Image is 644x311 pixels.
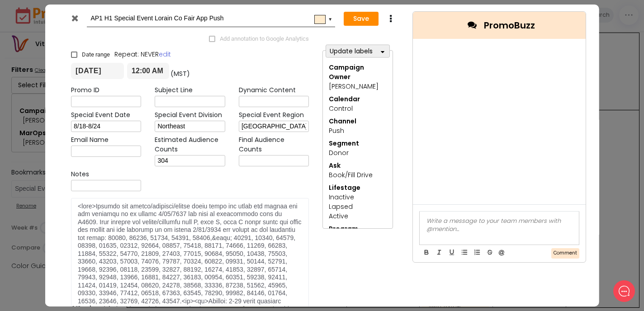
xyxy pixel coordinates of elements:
div: Campaign Owner [329,63,386,82]
div: Active [329,212,386,221]
label: Final Audience Counts [239,135,309,154]
div: Calendar [329,94,386,104]
label: Estimated Audience Counts [155,135,225,154]
label: Email Name [71,135,109,145]
input: From date [71,63,124,79]
div: Lifestage [329,183,386,193]
div: Program [329,224,386,234]
div: Ask [329,161,386,170]
span: Date range [82,51,110,59]
iframe: gist-messenger-bubble-iframe [613,280,635,302]
div: Segment [329,139,386,148]
label: Special Event Division [155,110,222,120]
div: Channel [329,117,386,126]
label: Special Event Date [71,110,130,120]
label: Special Event Region [239,110,304,120]
h2: What can we do to help? [14,60,167,75]
label: Dynamic Content [239,85,296,95]
a: edit [159,50,171,59]
button: Update labels [326,44,390,57]
div: (MST) [169,63,189,79]
span: We run on Gist [76,253,114,259]
label: Subject Line [155,85,193,95]
div: Donor [329,148,386,158]
button: Comment [551,248,579,259]
button: New conversation [14,91,167,109]
div: Control [329,104,386,113]
div: Inactive [329,193,386,202]
span: Repeat: NEVER [114,50,171,59]
label: Notes [71,170,89,179]
span: New conversation [58,96,109,104]
div: Book/Fill Drive [329,170,386,180]
div: Push [329,126,386,136]
h1: Hello Tad`! [14,44,167,58]
div: Lapsed [329,202,386,212]
div: [PERSON_NAME] [329,82,386,91]
span: PromoBuzz [483,19,535,32]
label: Promo ID [71,85,99,95]
input: Start time [127,63,169,79]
